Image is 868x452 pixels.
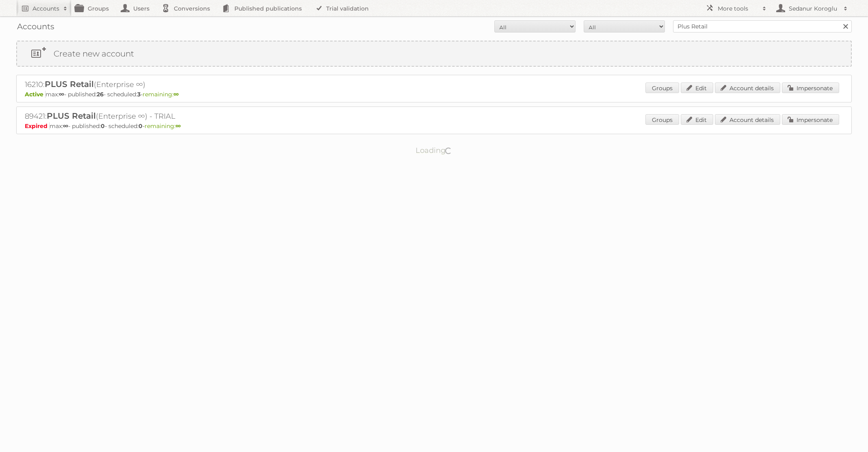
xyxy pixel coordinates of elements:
span: PLUS Retail [45,79,94,89]
a: Create new account [17,41,851,66]
a: Account details [715,83,780,93]
strong: ∞ [59,91,64,98]
span: remaining: [145,122,181,130]
a: Impersonate [782,114,839,125]
h2: Accounts [32,4,59,13]
strong: 26 [97,91,104,98]
span: remaining: [143,91,179,98]
strong: ∞ [173,91,179,98]
span: PLUS Retail [47,111,96,121]
h2: Sedanur Koroglu [787,4,840,13]
h2: 89421: (Enterprise ∞) - TRIAL [25,111,309,122]
strong: ∞ [175,122,181,130]
a: Edit [681,83,713,93]
span: Active [25,91,45,98]
p: Loading [390,142,478,159]
p: max: - published: - scheduled: - [25,122,843,130]
strong: 0 [139,122,143,130]
a: Groups [645,114,679,125]
span: Expired [25,122,50,130]
a: Impersonate [782,83,839,93]
a: Edit [681,114,713,125]
h2: 16210: (Enterprise ∞) [25,79,309,90]
a: Account details [715,114,780,125]
strong: 3 [137,91,141,98]
strong: ∞ [63,122,68,130]
a: Groups [645,83,679,93]
strong: 0 [101,122,105,130]
p: max: - published: - scheduled: - [25,91,843,98]
h2: More tools [718,4,758,13]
